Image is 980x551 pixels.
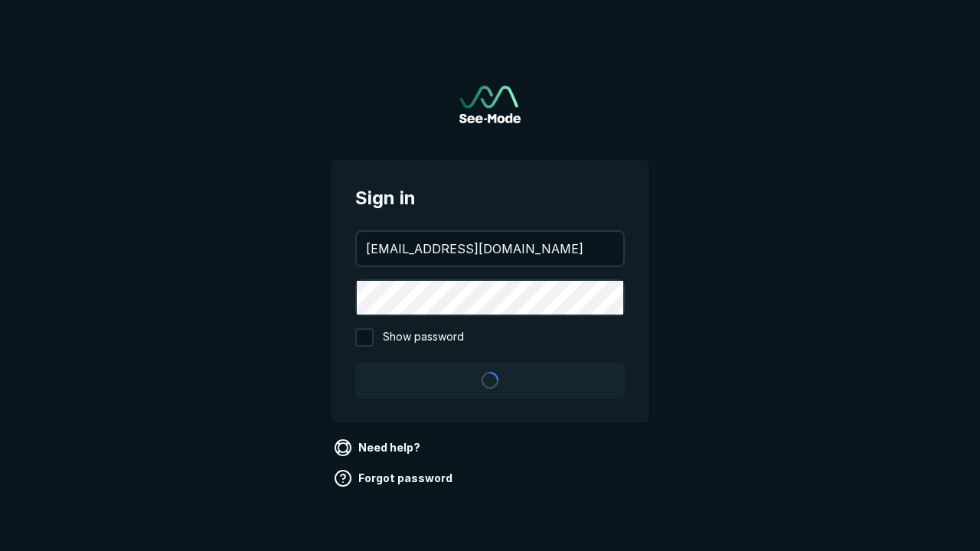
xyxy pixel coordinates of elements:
span: Sign in [355,184,625,212]
a: Need help? [331,435,426,460]
img: See-Mode Logo [459,86,521,123]
input: your@email.com [357,232,623,266]
a: Forgot password [331,466,459,491]
span: Show password [383,328,464,347]
a: Go to sign in [459,86,521,123]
